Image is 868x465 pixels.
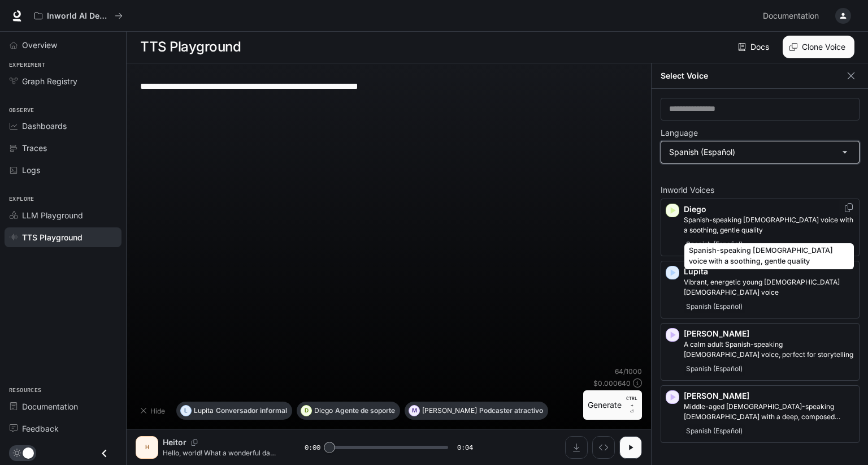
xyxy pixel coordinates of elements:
p: Inworld AI Demos [47,11,110,21]
p: Diego [314,407,333,414]
span: Documentation [763,9,819,23]
p: Agente de soporte [335,407,395,414]
a: Documentation [758,5,827,27]
span: Feedback [22,423,59,434]
span: 0:00 [305,442,320,453]
div: M [409,402,419,420]
span: LLM Playground [22,209,83,221]
button: DDiegoAgente de soporte [297,402,400,420]
p: 64 / 1000 [615,367,642,376]
span: Logs [22,164,40,176]
div: H [138,438,156,457]
div: Spanish-speaking [DEMOGRAPHIC_DATA] voice with a soothing, gentle quality [684,243,854,269]
button: Copy Voice ID [186,439,202,446]
p: Spanish-speaking male voice with a soothing, gentle quality [684,215,854,235]
p: $ 0.000640 [593,378,631,388]
a: Documentation [5,397,121,416]
p: Lupita [684,266,854,277]
span: Overview [22,39,57,51]
span: Traces [22,142,47,154]
h1: TTS Playground [140,36,241,58]
span: Dark mode toggle [23,446,34,459]
p: Inworld Voices [661,186,860,194]
span: Graph Registry [22,75,77,87]
span: Spanish (Español) [684,362,745,376]
p: [PERSON_NAME] [422,407,477,414]
span: 0:04 [457,442,473,453]
a: Dashboards [5,116,121,136]
a: LLM Playground [5,205,121,225]
button: GenerateCTRL +⏎ [583,390,642,420]
a: TTS Playground [5,227,121,247]
p: Heitor [163,437,186,448]
span: Spanish (Español) [684,424,745,438]
p: Podcaster atractivo [479,407,543,414]
p: CTRL + [626,395,637,408]
a: Docs [736,36,774,58]
button: Download audio [565,436,588,459]
div: L [181,402,191,420]
button: Clone Voice [783,36,854,58]
div: Spanish (Español) [661,141,859,163]
a: Overview [5,35,121,55]
p: [PERSON_NAME] [684,390,854,402]
button: Hide [136,402,172,420]
p: Vibrant, energetic young Spanish-speaking female voice [684,277,854,298]
span: TTS Playground [22,231,83,243]
button: Close drawer [92,442,117,465]
button: All workspaces [29,5,128,27]
p: Middle-aged Spanish-speaking male with a deep, composed voice. Great for narrations [684,402,854,422]
p: Diego [684,204,854,215]
p: Hello, world! What a wonderful day to be a text-to-speech model! [163,448,277,458]
p: A calm adult Spanish-speaking male voice, perfect for storytelling [684,339,854,360]
p: [PERSON_NAME] [684,328,854,339]
a: Traces [5,138,121,158]
div: D [301,402,311,420]
button: M[PERSON_NAME]Podcaster atractivo [405,402,548,420]
button: Copy Voice ID [843,203,854,212]
button: LLupitaConversador informal [176,402,292,420]
a: Feedback [5,419,121,438]
span: Spanish (Español) [684,300,745,313]
a: Graph Registry [5,71,121,91]
span: Documentation [22,401,78,412]
span: Dashboards [22,120,67,132]
p: Lupita [194,407,214,414]
button: Inspect [592,436,615,459]
p: Language [661,129,698,137]
p: ⏎ [626,395,637,415]
p: Conversador informal [216,407,287,414]
a: Logs [5,160,121,180]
